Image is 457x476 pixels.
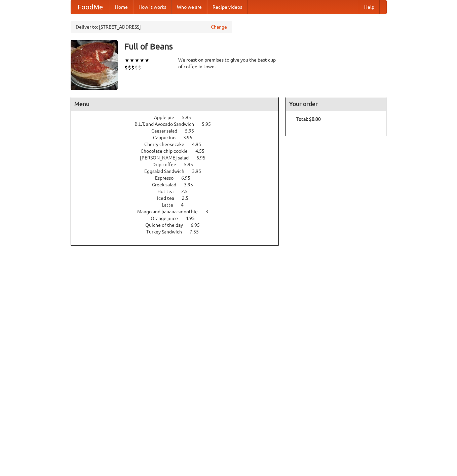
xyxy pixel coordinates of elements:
a: Cappucino 3.95 [153,135,205,140]
a: Greek salad 3.95 [152,182,205,187]
span: Greek salad [152,182,183,187]
a: Quiche of the day 6.95 [145,222,212,228]
img: angular.jpg [71,40,118,90]
li: ★ [135,57,140,64]
span: Turkey Sandwich [146,229,189,234]
span: Cherry cheesecake [144,142,191,147]
a: Turkey Sandwich 7.55 [146,229,211,234]
span: 3.95 [192,169,208,174]
span: 6.95 [196,155,212,160]
li: $ [128,64,131,71]
a: Caesar salad 5.95 [151,128,206,134]
span: Orange juice [151,216,185,221]
span: 5.95 [182,115,198,120]
li: ★ [124,57,129,64]
li: ★ [145,57,150,64]
li: $ [135,64,138,71]
span: 3.95 [183,135,199,140]
a: Home [110,0,133,14]
span: Latte [162,202,180,208]
span: Drip coffee [152,162,183,167]
a: Orange juice 4.95 [151,216,207,221]
a: Change [211,24,227,30]
div: We roast on premises to give you the best cup of coffee in town. [178,57,279,70]
span: 4 [181,202,190,208]
span: Caesar salad [151,128,184,134]
span: Quiche of the day [145,222,190,228]
li: $ [138,64,141,71]
a: Iced tea 2.5 [157,195,201,201]
span: 4.95 [186,216,201,221]
h3: Full of Beans [124,40,387,53]
span: 4.55 [195,148,211,154]
b: Total: $0.00 [296,116,321,122]
a: Eggsalad Sandwich 3.95 [144,169,214,174]
span: Iced tea [157,195,181,201]
a: Hot tea 2.5 [157,189,200,194]
a: Help [359,0,380,14]
a: Recipe videos [207,0,247,14]
span: B.L.T. and Avocado Sandwich [135,121,201,127]
a: FoodMe [71,0,110,14]
a: B.L.T. and Avocado Sandwich 5.95 [135,121,223,127]
a: Espresso 6.95 [155,175,203,181]
li: $ [131,64,135,71]
span: 3.95 [184,182,200,187]
h4: Menu [71,97,279,111]
a: How it works [133,0,172,14]
a: Apple pie 5.95 [154,115,203,120]
div: Deliver to: [STREET_ADDRESS] [71,21,232,33]
span: Espresso [155,175,180,181]
span: Hot tea [157,189,180,194]
span: 3 [205,209,215,214]
span: Cappucino [153,135,182,140]
a: Who we are [172,0,207,14]
span: 2.5 [182,195,195,201]
span: Mango and banana smoothie [137,209,204,214]
span: 7.55 [190,229,205,234]
span: 5.95 [184,162,200,167]
a: Chocolate chip cookie 4.55 [141,148,217,154]
span: 6.95 [181,175,197,181]
span: 2.5 [181,189,194,194]
span: 6.95 [191,222,206,228]
a: [PERSON_NAME] salad 6.95 [140,155,218,160]
a: Latte 4 [162,202,196,208]
a: Mango and banana smoothie 3 [137,209,221,214]
li: ★ [129,57,135,64]
span: [PERSON_NAME] salad [140,155,195,160]
span: Apple pie [154,115,181,120]
span: 5.95 [185,128,201,134]
span: Eggsalad Sandwich [144,169,191,174]
span: Chocolate chip cookie [141,148,194,154]
a: Drip coffee 5.95 [152,162,205,167]
a: Cherry cheesecake 4.95 [144,142,214,147]
li: ★ [140,57,145,64]
li: $ [124,64,128,71]
span: 4.95 [192,142,208,147]
h4: Your order [286,97,386,111]
span: 5.95 [202,121,218,127]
